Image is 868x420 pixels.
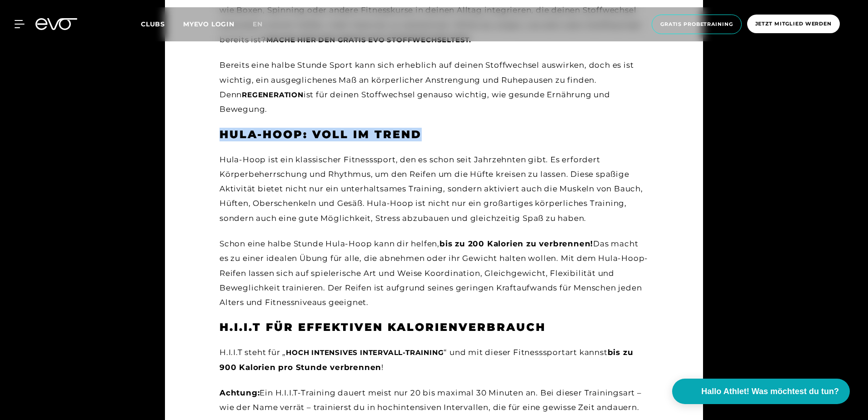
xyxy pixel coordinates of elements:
span: Jetzt Mitglied werden [755,20,832,28]
button: Hallo Athlet! Was möchtest du tun? [672,379,850,404]
a: Regeneration [242,90,304,99]
strong: Achtung: [219,388,259,397]
div: Schon eine halbe Stunde Hula-Hoop kann dir helfen, Das macht es zu einer idealen Übung für alle, ... [219,236,649,310]
div: Bereits eine halbe Stunde Sport kann sich erheblich auf deinen Stoffwechsel auswirken, doch es is... [219,58,649,116]
a: hoch intensives Intervall-Training [286,348,444,357]
a: Clubs [141,20,183,28]
a: Gratis Probetraining [649,15,744,34]
div: Hula-Hoop ist ein klassischer Fitnesssport, den es schon seit Jahrzehnten gibt. Es erfordert Körp... [219,152,649,225]
a: MYEVO LOGIN [183,20,234,28]
strong: bis zu 200 Kalorien zu verbrennen! [439,239,593,248]
h3: Hula-Hoop: Voll im Trend [219,128,649,141]
span: Gratis Probetraining [660,20,733,28]
strong: bis zu 900 Kalorien pro Stunde verbrennen [219,348,633,371]
div: Ein H.I.I.T-Training dauert meist nur 20 bis maximal 30 Minuten an. Bei dieser Trainingsart – wie... [219,385,649,415]
span: Regeneration [242,90,304,99]
span: Hallo Athlet! Was möchtest du tun? [701,385,839,398]
a: en [253,19,274,30]
span: en [253,20,263,28]
span: hoch intensives Intervall-Training [286,348,444,357]
div: H.I.I.T steht für „ “ und mit dieser Fitnesssportart kannst ! [219,345,649,375]
span: Clubs [141,20,165,28]
a: Jetzt Mitglied werden [744,15,843,34]
h3: H.I.I.T für effektiven Kalorienverbrauch [219,320,649,334]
